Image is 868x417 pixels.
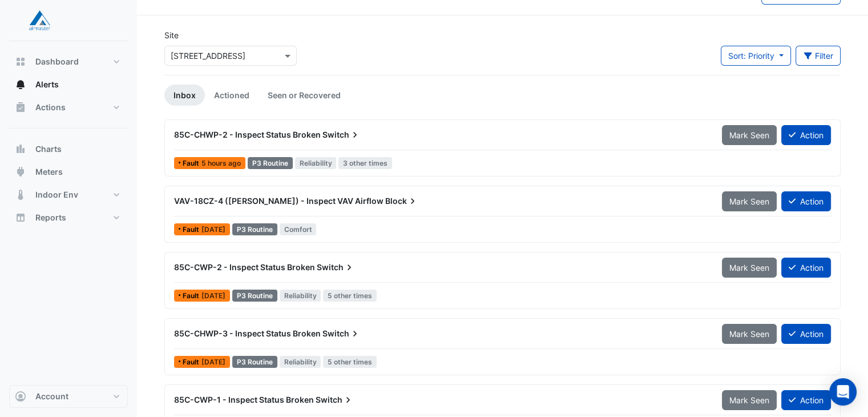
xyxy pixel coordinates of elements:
span: Mark Seen [729,130,769,140]
span: Mark Seen [729,197,769,206]
button: Action [781,191,831,211]
span: 85C-CHWP-2 - Inspect Status Broken [174,130,321,139]
button: Action [781,324,831,344]
app-icon: Meters [15,166,26,178]
button: Mark Seen [722,258,777,278]
app-icon: Indoor Env [15,189,26,201]
button: Account [9,385,128,408]
button: Reports [9,206,128,229]
span: Mon 11-Aug-2025 07:16 AEST [201,291,225,300]
span: Actions [35,102,66,113]
button: Sort: Priority [721,46,791,66]
app-icon: Charts [15,143,26,155]
span: Account [35,391,68,402]
span: Fault [183,160,201,167]
label: Site [164,29,179,41]
app-icon: Reports [15,212,26,223]
div: P3 Routine [232,290,277,302]
button: Actions [9,96,128,119]
span: Comfort [280,223,317,235]
span: 85C-CWP-1 - Inspect Status Broken [174,395,314,404]
button: Mark Seen [722,390,777,410]
div: P3 Routine [232,356,277,368]
span: Fault [183,226,201,233]
span: Mark Seen [729,395,769,405]
button: Charts [9,138,128,161]
span: Switch [322,328,361,339]
button: Mark Seen [722,125,777,145]
span: Block [385,195,418,207]
button: Meters [9,161,128,183]
span: Meters [35,166,63,178]
span: Charts [35,143,62,155]
button: Action [781,258,831,278]
span: Mark Seen [729,263,769,272]
span: Mon 11-Aug-2025 07:16 AEST [201,358,225,366]
div: P3 Routine [232,223,277,235]
app-icon: Actions [15,102,26,113]
button: Filter [796,46,841,66]
span: Reports [35,212,66,223]
a: Seen or Recovered [259,85,350,106]
span: Fault [183,359,201,366]
button: Action [781,390,831,410]
span: 85C-CHWP-3 - Inspect Status Broken [174,328,321,338]
span: Dashboard [35,56,79,67]
span: Reliability [280,290,321,302]
button: Action [781,125,831,145]
span: Switch [322,129,361,141]
span: Wed 13-Aug-2025 07:15 AEST [201,159,241,167]
span: 5 other times [323,290,377,302]
span: Alerts [35,79,59,90]
span: Reliability [280,356,321,368]
app-icon: Alerts [15,79,26,90]
span: Sort: Priority [728,51,774,61]
span: 3 other times [338,157,392,169]
span: 85C-CWP-2 - Inspect Status Broken [174,262,315,272]
span: Switch [317,262,355,273]
span: Switch [316,394,354,406]
span: Fault [183,292,201,299]
a: Inbox [164,85,205,106]
div: P3 Routine [248,157,293,169]
span: 5 other times [323,356,377,368]
img: Company Logo [14,9,65,32]
button: Alerts [9,73,128,96]
span: Mark Seen [729,329,769,339]
span: VAV-18CZ-4 ([PERSON_NAME]) - Inspect VAV Airflow [174,196,383,206]
button: Indoor Env [9,183,128,206]
div: Open Intercom Messenger [829,378,857,406]
button: Dashboard [9,50,128,73]
a: Actioned [205,85,259,106]
button: Mark Seen [722,324,777,344]
span: Reliability [295,157,337,169]
span: Indoor Env [35,189,78,201]
button: Mark Seen [722,191,777,211]
app-icon: Dashboard [15,56,26,67]
span: Mon 11-Aug-2025 10:46 AEST [201,225,225,234]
